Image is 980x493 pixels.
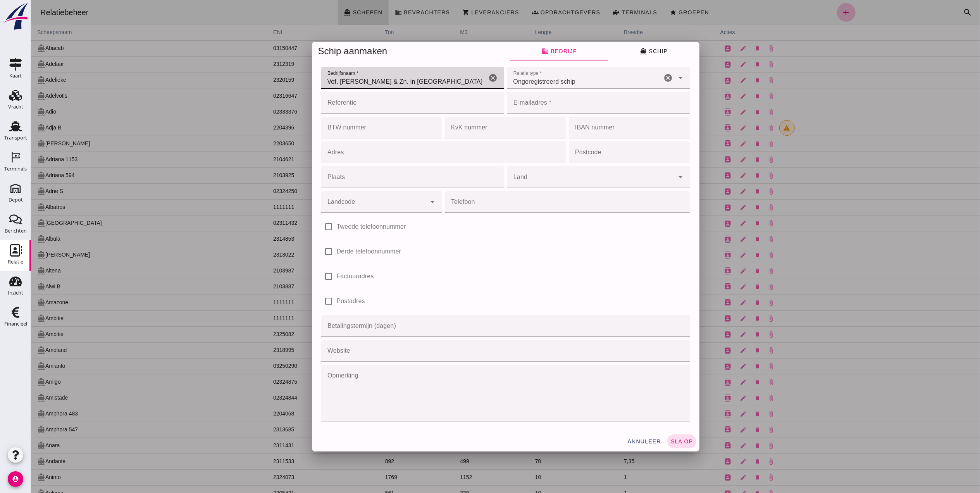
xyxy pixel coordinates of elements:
[609,48,637,55] span: Schip
[8,259,23,264] div: Relatie
[633,73,642,83] i: Wis Relatie type *
[4,321,27,326] div: Financieel
[645,73,654,83] i: arrow_drop_down
[8,290,23,295] div: Inzicht
[458,73,467,83] i: Wis Bedrijfsnaam *
[511,48,518,55] i: business
[593,434,633,448] button: annuleer
[287,46,357,56] span: Schip aanmaken
[306,290,334,312] label: Postadres
[9,197,23,202] div: Depot
[4,135,27,140] div: Transport
[639,438,662,445] span: sla op
[306,216,375,238] label: Tweede telefoonnummer
[306,265,343,287] label: Factuuradres
[397,197,406,207] i: Open
[511,48,546,55] span: Bedrijf
[636,434,665,448] button: sla op
[596,438,630,445] span: annuleer
[9,73,22,78] div: Kaart
[8,104,23,109] div: Vracht
[645,172,654,182] i: Open
[482,77,545,86] span: Ongeregistreerd schip
[306,241,370,262] label: Derde telefoonnummer
[8,471,23,487] i: account_circle
[5,228,27,233] div: Berichten
[4,166,27,171] div: Terminals
[2,2,29,31] img: logo-small.a267ee39.svg
[609,48,616,55] i: directions_boat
